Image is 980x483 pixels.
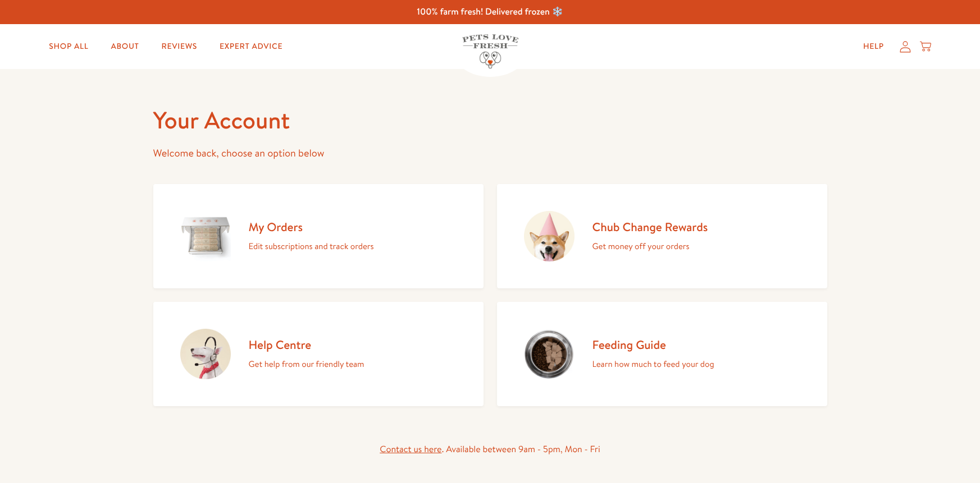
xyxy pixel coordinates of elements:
[592,239,708,254] p: Get money off your orders
[592,337,714,352] h2: Feeding Guide
[592,219,708,234] h2: Chub Change Rewards
[153,145,827,162] p: Welcome back, choose an option below
[854,35,893,58] a: Help
[497,302,827,406] a: Feeding Guide Learn how much to feed your dog
[380,443,441,456] a: Contact us here
[249,357,364,371] p: Get help from our friendly team
[249,219,374,234] h2: My Orders
[153,105,827,136] h1: Your Account
[249,337,364,352] h2: Help Centre
[497,184,827,288] a: Chub Change Rewards Get money off your orders
[462,34,518,68] img: Pets Love Fresh
[40,35,97,58] a: Shop All
[592,357,714,371] p: Learn how much to feed your dog
[153,302,484,406] a: Help Centre Get help from our friendly team
[102,35,148,58] a: About
[153,184,484,288] a: My Orders Edit subscriptions and track orders
[249,239,374,254] p: Edit subscriptions and track orders
[153,35,206,58] a: Reviews
[153,442,827,457] div: . Available between 9am - 5pm, Mon - Fri
[211,35,291,58] a: Expert Advice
